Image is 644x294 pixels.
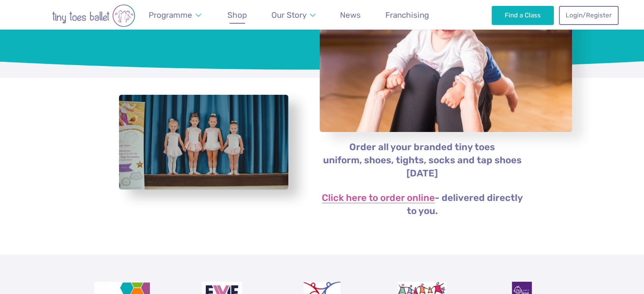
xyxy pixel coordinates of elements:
a: Find a Class [492,6,554,25]
span: Programme [149,10,192,20]
span: Shop [227,10,247,20]
a: Shop [224,5,251,25]
a: Franchising [381,5,433,25]
a: Click here to order online [322,193,435,203]
a: News [336,5,365,25]
span: Our Story [271,10,307,20]
p: - delivered directly to you. [319,192,525,218]
img: tiny toes ballet [26,4,161,27]
span: News [340,10,361,20]
a: Our Story [267,5,319,25]
a: Login/Register [559,6,618,25]
a: View full-size image [119,95,288,190]
p: Order all your branded tiny toes uniform, shoes, tights, socks and tap shoes [DATE] [319,141,525,180]
span: Franchising [385,10,429,20]
a: Programme [145,5,205,25]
